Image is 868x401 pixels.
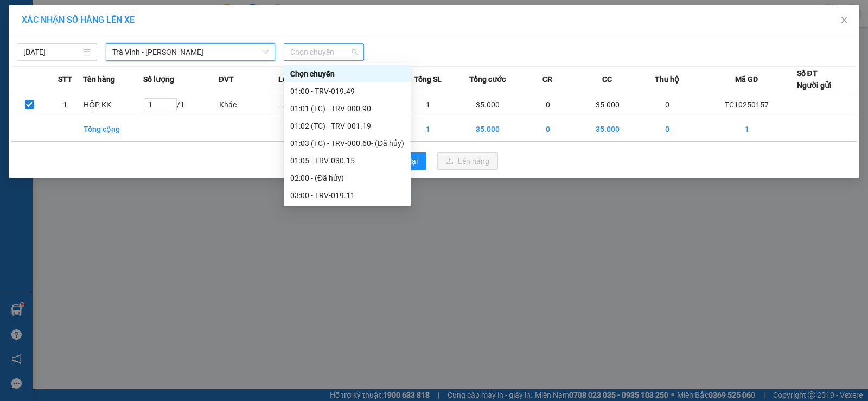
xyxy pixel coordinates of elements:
td: 35.000 [578,117,637,142]
div: Chọn chuyến [290,68,404,80]
td: 0 [518,92,577,117]
td: 35.000 [578,92,637,117]
div: 01:01 (TC) - TRV-000.90 [290,103,404,114]
span: Tổng cước [469,73,506,85]
span: ĐVT [219,73,234,85]
span: STT [58,73,72,85]
span: Số lượng [143,73,174,85]
div: 03:00 - TRV-019.11 [290,189,404,201]
span: Loại hàng [278,73,312,85]
td: --- [278,92,338,117]
td: Khác [219,92,278,117]
button: uploadLên hàng [437,152,498,170]
span: Chọn chuyến [290,44,358,60]
span: Tổng SL [414,73,442,85]
div: 02:00 - (Đã hủy) [290,172,404,184]
td: 1 [398,92,458,117]
td: 1 [398,117,458,142]
div: 01:05 - TRV-030.15 [290,155,404,167]
div: 01:00 - TRV-019.49 [290,85,404,97]
td: 1 [47,92,83,117]
span: Tên hàng [83,73,115,85]
span: CR [542,73,552,85]
input: 13/10/2025 [23,46,81,58]
td: / 1 [143,92,219,117]
span: XÁC NHẬN SỐ HÀNG LÊN XE [22,15,135,25]
td: 35.000 [458,92,518,117]
span: CC [602,73,612,85]
span: Thu hộ [655,73,679,85]
div: 01:02 (TC) - TRV-001.19 [290,120,404,132]
button: Close [829,5,859,36]
span: Trà Vinh - Hồ Chí Minh [112,44,269,60]
span: down [263,49,269,55]
td: 35.000 [458,117,518,142]
div: Chọn chuyến [284,65,411,82]
td: HỘP KK [83,92,143,117]
td: 0 [637,117,697,142]
td: 0 [518,117,577,142]
td: Tổng cộng [83,117,143,142]
div: Số ĐT Người gửi [797,67,832,91]
span: close [840,16,848,24]
div: 01:03 (TC) - TRV-000.60 - (Đã hủy) [290,137,404,149]
td: 0 [637,92,697,117]
td: TC10250157 [697,92,796,117]
td: 1 [697,117,796,142]
span: Mã GD [735,73,758,85]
